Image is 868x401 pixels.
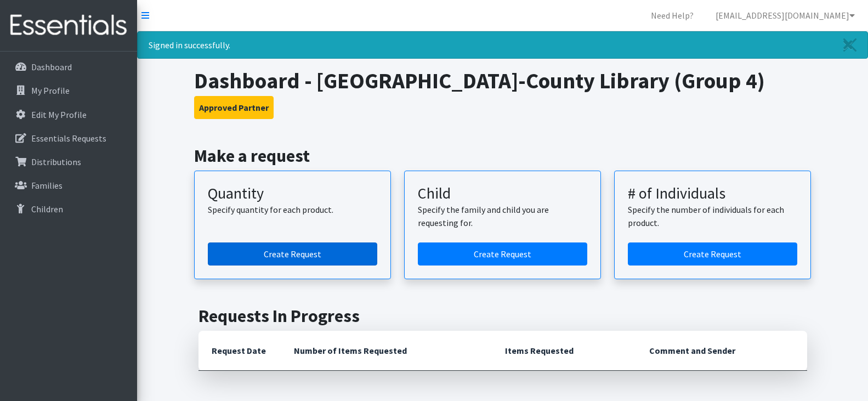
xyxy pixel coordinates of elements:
[418,184,587,203] h3: Child
[198,306,807,326] h2: Requests In Progress
[208,184,377,203] h3: Quantity
[194,96,274,119] button: Approved Partner
[4,56,133,78] a: Dashboard
[194,145,811,166] h2: Make a request
[832,32,867,58] a: Close
[636,331,807,371] th: Comment and Sender
[4,151,133,173] a: Distributions
[31,204,63,214] p: Children
[208,203,377,216] p: Specify quantity for each product.
[137,31,868,59] div: Signed in successfully.
[281,331,492,371] th: Number of Items Requested
[418,203,587,229] p: Specify the family and child you are requesting for.
[4,198,133,220] a: Children
[31,85,70,96] p: My Profile
[492,331,636,371] th: Items Requested
[31,61,72,72] p: Dashboard
[31,180,63,191] p: Families
[642,4,702,26] a: Need Help?
[31,156,81,167] p: Distributions
[4,80,133,101] a: My Profile
[4,104,133,126] a: Edit My Profile
[194,67,811,94] h1: Dashboard - [GEOGRAPHIC_DATA]-County Library (Group 4)
[628,184,797,203] h3: # of Individuals
[31,109,87,120] p: Edit My Profile
[4,174,133,196] a: Families
[418,242,587,266] a: Create a request for a child or family
[198,331,281,371] th: Request Date
[4,127,133,149] a: Essentials Requests
[31,133,106,144] p: Essentials Requests
[707,4,864,26] a: [EMAIL_ADDRESS][DOMAIN_NAME]
[628,203,797,229] p: Specify the number of individuals for each product.
[208,242,377,266] a: Create a request by quantity
[628,242,797,266] a: Create a request by number of individuals
[4,7,133,44] img: HumanEssentials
